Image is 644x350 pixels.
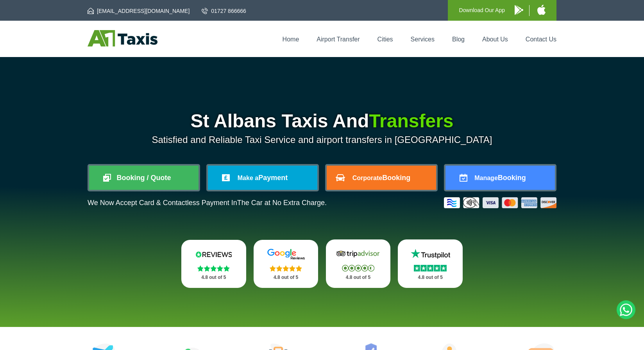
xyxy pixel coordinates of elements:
p: We Now Accept Card & Contactless Payment In [88,199,327,207]
a: Airport Transfer [317,36,360,43]
img: Stars [342,265,374,271]
p: 4.8 out of 5 [190,273,238,282]
a: [EMAIL_ADDRESS][DOMAIN_NAME] [88,7,190,15]
p: 4.8 out of 5 [406,273,454,282]
span: The Car at No Extra Charge. [237,199,327,207]
a: ManageBooking [445,166,555,190]
a: Booking / Quote [89,166,199,190]
a: About Us [482,36,508,43]
a: Make aPayment [208,166,317,190]
a: Tripadvisor Stars 4.8 out of 5 [326,239,391,288]
a: 01727 866666 [202,7,246,15]
a: Google Stars 4.8 out of 5 [254,240,318,288]
img: Stars [414,265,447,271]
a: Cities [377,36,393,43]
span: Manage [474,175,498,181]
h1: St Albans Taxis And [88,112,556,130]
img: Google [263,248,309,260]
span: Corporate [352,175,382,181]
img: Stars [197,265,230,271]
img: Tripadvisor [335,248,381,260]
img: A1 Taxis iPhone App [537,5,546,15]
p: 4.8 out of 5 [262,273,310,282]
a: CorporateBooking [327,166,436,190]
a: Services [411,36,435,43]
p: Download Our App [459,5,505,15]
img: A1 Taxis Android App [515,5,523,15]
p: 4.8 out of 5 [335,273,382,282]
img: Credit And Debit Cards [444,197,556,208]
a: Blog [452,36,465,43]
a: Reviews.io Stars 4.8 out of 5 [181,240,246,288]
a: Home [283,36,299,43]
img: Reviews.io [190,248,237,260]
a: Contact Us [526,36,556,43]
span: Make a [238,175,258,181]
img: A1 Taxis St Albans LTD [88,30,157,46]
a: Trustpilot Stars 4.8 out of 5 [398,239,463,288]
span: Transfers [369,111,453,131]
img: Trustpilot [407,248,454,260]
img: Stars [270,265,302,271]
p: Satisfied and Reliable Taxi Service and airport transfers in [GEOGRAPHIC_DATA] [88,134,556,145]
